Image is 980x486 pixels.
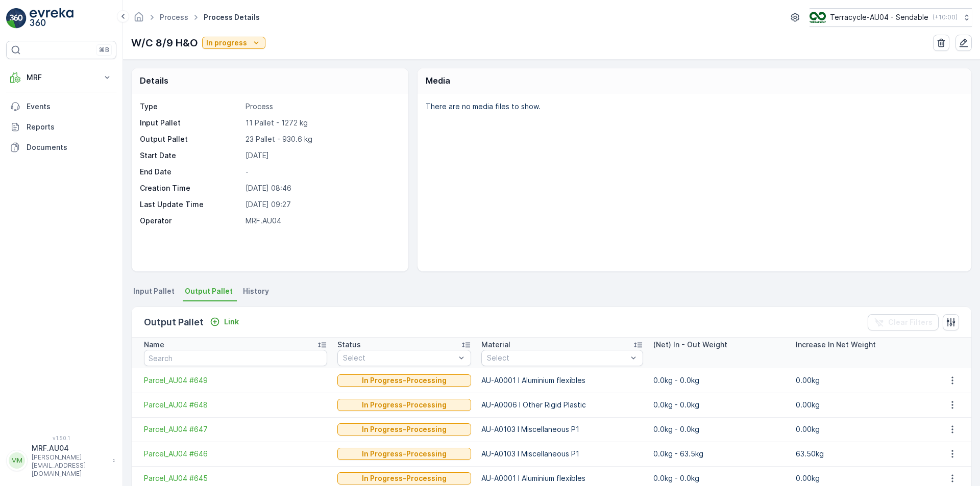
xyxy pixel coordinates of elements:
p: 0.00kg [796,424,928,434]
p: Increase In Net Weight [796,340,876,350]
p: (Net) In - Out Weight [653,340,727,350]
p: AU-A0103 I Miscellaneous P1 [481,449,643,459]
p: AU-A0006 I Other Rigid Plastic [481,400,643,410]
p: Process [246,101,398,112]
p: 0.00kg [796,400,928,410]
button: In Progress-Processing [337,399,471,411]
button: In Progress-Processing [337,472,471,484]
p: 0.0kg - 0.0kg [653,424,786,434]
a: Parcel_AU04 #646 [144,449,327,459]
img: logo [6,8,27,29]
p: 0.0kg - 63.5kg [653,449,786,459]
img: terracycle_logo.png [810,12,826,23]
p: In Progress-Processing [362,424,447,434]
span: Process Details [202,12,262,22]
p: Details [140,74,168,87]
p: In Progress-Processing [362,473,447,483]
p: [DATE] [246,150,398,161]
p: Last Update Time [140,199,241,210]
p: 0.0kg - 0.0kg [653,473,786,483]
a: Parcel_AU04 #648 [144,400,327,410]
p: Input Pallet [140,118,241,128]
p: Link [224,317,239,327]
img: logo_light-DOdMpM7g.png [30,8,73,29]
a: Parcel_AU04 #645 [144,473,327,483]
p: [PERSON_NAME][EMAIL_ADDRESS][DOMAIN_NAME] [32,453,107,478]
p: In progress [206,38,247,48]
p: AU-A0103 I Miscellaneous P1 [481,424,643,434]
button: In Progress-Processing [337,374,471,387]
p: Start Date [140,150,241,161]
p: [DATE] 08:46 [246,183,398,193]
p: 0.0kg - 0.0kg [653,400,786,410]
p: AU-A0001 I Aluminium flexibles [481,473,643,483]
p: Output Pallet [140,134,241,144]
p: In Progress-Processing [362,375,447,386]
p: AU-A0001 I Aluminium flexibles [481,375,643,386]
input: Search [144,350,327,366]
a: Parcel_AU04 #647 [144,424,327,434]
p: Type [140,101,241,112]
p: 0.00kg [796,375,928,386]
p: Output Pallet [144,315,204,329]
p: Select [487,353,627,363]
a: Process [160,13,188,21]
p: Name [144,340,164,350]
p: W/C 8/9 H&O [131,35,198,50]
p: Select [343,353,455,363]
p: End Date [140,167,241,177]
p: ⌘B [99,46,109,54]
button: Terracycle-AU04 - Sendable(+10:00) [810,8,972,27]
p: Creation Time [140,183,241,193]
button: MRF [6,67,116,88]
p: MRF [27,72,96,83]
p: In Progress-Processing [362,449,447,459]
p: 23 Pallet - 930.6 kg [246,134,398,144]
a: Homepage [133,15,144,24]
button: Clear Filters [868,314,939,330]
p: Terracycle-AU04 - Sendable [830,12,928,22]
p: Material [481,340,510,350]
p: Status [337,340,361,350]
p: Media [426,74,450,87]
button: In Progress-Processing [337,448,471,460]
p: Documents [27,142,112,152]
p: 0.0kg - 0.0kg [653,375,786,386]
p: There are no media files to show. [426,101,961,112]
a: Events [6,96,116,117]
button: MMMRF.AU04[PERSON_NAME][EMAIL_ADDRESS][DOMAIN_NAME] [6,443,116,478]
a: Documents [6,137,116,158]
p: Events [27,101,112,112]
p: [DATE] 09:27 [246,199,398,210]
button: Link [206,316,243,328]
p: MRF.AU04 [246,216,398,226]
button: In progress [202,37,265,49]
p: MRF.AU04 [32,443,107,453]
a: Reports [6,117,116,137]
span: v 1.50.1 [6,435,116,441]
span: Input Pallet [133,286,175,296]
span: Output Pallet [185,286,233,296]
p: - [246,167,398,177]
p: Operator [140,216,241,226]
a: Parcel_AU04 #649 [144,375,327,386]
p: 11 Pallet - 1272 kg [246,118,398,128]
p: 0.00kg [796,473,928,483]
div: MM [9,452,25,469]
p: Clear Filters [888,317,933,327]
p: 63.50kg [796,449,928,459]
p: ( +10:00 ) [933,13,958,21]
button: In Progress-Processing [337,423,471,436]
p: Reports [27,122,112,132]
span: History [243,286,269,296]
p: In Progress-Processing [362,400,447,410]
